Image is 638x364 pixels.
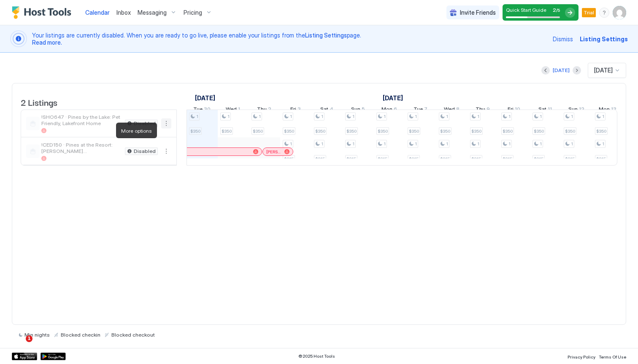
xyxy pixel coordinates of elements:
span: Sun [568,106,578,115]
span: 1 [602,114,604,119]
span: 1 [321,141,323,147]
span: 2 [553,7,556,13]
span: 2 [268,106,271,115]
span: Invite Friends [460,9,496,16]
a: October 1, 2025 [224,104,242,116]
span: 10 [515,106,520,115]
span: $350 [409,128,419,134]
span: $350 [471,128,481,134]
a: October 1, 2025 [381,92,405,104]
a: October 10, 2025 [506,104,522,116]
div: Dismiss [553,35,573,43]
a: October 11, 2025 [536,104,554,116]
span: 1 [352,141,354,147]
a: October 2, 2025 [255,104,273,116]
span: Mon [381,106,392,115]
span: Min nights [24,332,50,338]
span: Tue [414,106,423,115]
a: Host Tools Logo [12,6,75,19]
a: Google Play Store [41,353,66,360]
span: 1 [508,141,511,147]
span: $350 [534,128,544,134]
button: Previous month [541,66,550,75]
span: 1 [571,114,573,119]
span: Wed [444,106,455,115]
span: Fri [290,106,296,115]
a: October 3, 2025 [288,104,303,116]
span: Your listings are currently disabled. When you are ready to go live, please enable your listings ... [32,32,548,46]
span: $350 [440,128,450,134]
button: Next month [573,66,581,75]
span: 30 [204,106,211,115]
a: October 8, 2025 [442,104,462,116]
span: Sat [320,106,328,115]
a: October 9, 2025 [473,104,492,116]
span: 1 [540,114,542,119]
span: 3 [297,106,301,115]
a: Inbox [116,8,131,17]
span: / 5 [556,8,560,13]
span: Pricing [184,9,202,16]
a: October 13, 2025 [597,104,619,116]
span: Inbox [116,9,131,16]
span: 1 [290,141,292,147]
span: $215 [346,156,356,162]
span: 1 [571,141,573,147]
span: 1 [415,114,417,119]
span: [PERSON_NAME] [266,149,281,155]
span: $215 [440,156,450,162]
span: 1 [26,335,32,342]
button: More options [161,146,171,156]
span: $215 [284,156,294,162]
div: Listing Settings [580,35,628,43]
span: 9 [487,106,490,115]
a: Listing Settings [305,32,347,39]
span: $350 [565,128,575,134]
span: Mon [599,106,610,115]
a: October 4, 2025 [318,104,335,116]
span: Sun [351,106,360,115]
span: Tue [193,106,203,115]
span: $350 [503,128,513,134]
span: 4 [330,106,333,115]
div: User profile [613,6,626,19]
span: 11 [548,106,552,115]
span: 12 [579,106,584,115]
span: Thu [476,106,485,115]
button: [DATE] [551,65,571,75]
span: Sat [538,106,546,115]
a: October 12, 2025 [566,104,587,116]
span: $215 [378,156,387,162]
span: Fri [508,106,514,115]
span: 13 [611,106,616,115]
span: $350 [222,128,232,134]
div: [DATE] [553,67,570,74]
span: Quick Start Guide [506,7,546,13]
a: App Store [12,353,37,360]
span: $350 [346,128,357,134]
a: September 30, 2025 [191,104,213,116]
span: Privacy Policy [568,354,595,359]
span: Messaging [138,9,167,16]
span: 1 [477,114,479,119]
a: Read more. [32,39,62,46]
span: 8 [456,106,460,115]
span: $215 [596,156,606,162]
span: 1 [259,114,261,119]
span: $215 [471,156,481,162]
span: 1 [508,114,511,119]
span: 1 [384,141,386,147]
span: 1 [227,114,230,119]
span: !SHO647 · Pines by the Lake: Pet Friendly, Lakefront Home [41,114,122,126]
span: 1 [384,114,386,119]
span: Thu [257,106,267,115]
a: October 5, 2025 [349,104,367,116]
span: $350 [378,128,388,134]
a: October 7, 2025 [411,104,430,116]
